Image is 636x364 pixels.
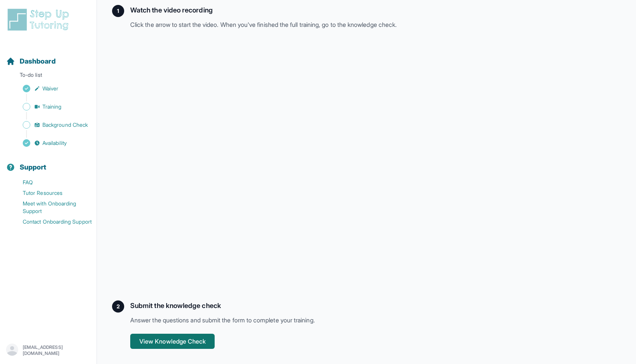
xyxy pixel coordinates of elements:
span: Availability [42,139,67,147]
a: Training [6,101,97,112]
button: View Knowledge Check [130,334,215,349]
a: Tutor Resources [6,188,97,198]
span: 2 [117,303,120,310]
p: To-do list [3,71,94,82]
span: Training [42,103,62,110]
span: Dashboard [20,56,56,67]
p: Answer the questions and submit the form to complete your training. [130,316,548,325]
a: Contact Onboarding Support [6,216,97,227]
iframe: Training Video [130,41,548,276]
p: [EMAIL_ADDRESS][DOMAIN_NAME] [23,344,90,356]
span: 1 [117,7,119,15]
img: logo [6,8,73,32]
button: Dashboard [3,44,94,70]
h2: Submit the knowledge check [130,300,548,311]
a: FAQ [6,177,97,188]
button: [EMAIL_ADDRESS][DOMAIN_NAME] [6,344,90,357]
a: View Knowledge Check [130,338,215,345]
a: Waiver [6,83,97,94]
a: Background Check [6,120,97,130]
a: Dashboard [6,56,56,67]
button: Support [3,150,94,176]
span: Background Check [42,121,88,129]
p: Click the arrow to start the video. When you've finished the full training, go to the knowledge c... [130,20,548,29]
span: Waiver [42,85,58,92]
a: Availability [6,138,97,148]
span: Support [20,162,47,173]
a: Meet with Onboarding Support [6,198,97,216]
h2: Watch the video recording [130,5,548,16]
